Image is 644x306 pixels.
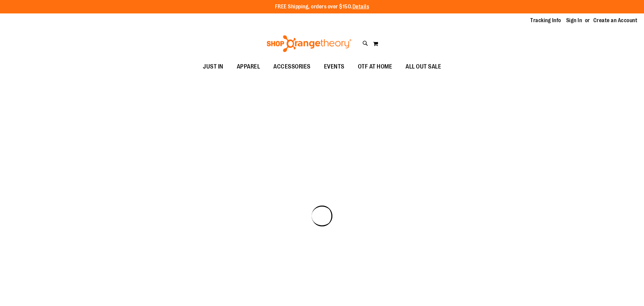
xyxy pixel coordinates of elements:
[324,59,344,74] span: EVENTS
[530,17,561,24] a: Tracking Info
[358,59,392,74] span: OTF AT HOME
[353,4,369,10] a: Details
[275,3,369,11] p: FREE Shipping, orders over $150.
[203,59,223,74] span: JUST IN
[273,59,311,74] span: ACCESSORIES
[237,59,260,74] span: APPAREL
[593,17,638,24] a: Create an Account
[406,59,441,74] span: ALL OUT SALE
[266,35,353,52] img: Shop Orangetheory
[566,17,582,24] a: Sign In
